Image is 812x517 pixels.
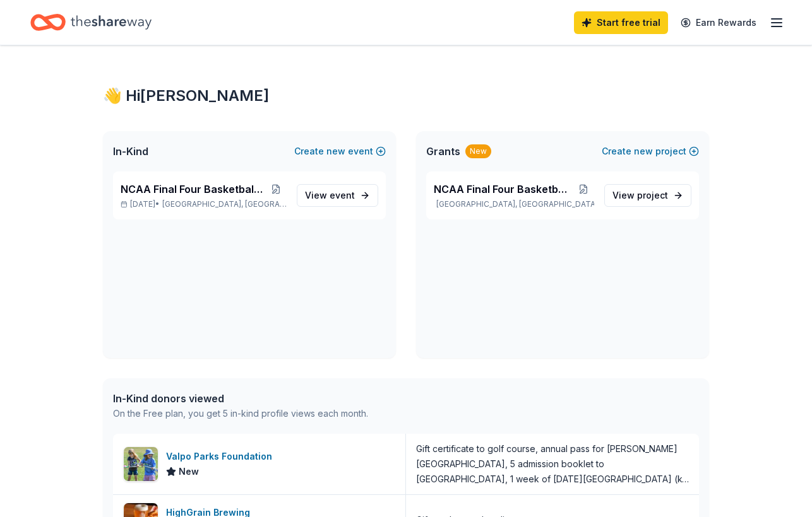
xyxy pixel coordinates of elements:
[330,190,355,200] span: event
[162,199,287,209] span: [GEOGRAPHIC_DATA], [GEOGRAPHIC_DATA]
[426,144,460,159] span: Grants
[30,8,152,37] a: Home
[113,391,368,406] div: In-Kind donors viewed
[297,184,378,207] a: View event
[673,11,764,34] a: Earn Rewards
[634,144,653,159] span: new
[602,144,699,159] button: Createnewproject
[113,144,148,159] span: In-Kind
[574,11,668,34] a: Start free trial
[434,199,594,209] p: [GEOGRAPHIC_DATA], [GEOGRAPHIC_DATA]
[124,447,158,481] img: Image for Valpo Parks Foundation
[326,144,345,159] span: new
[179,464,199,479] span: New
[612,188,668,203] span: View
[305,188,355,203] span: View
[121,182,265,197] span: NCAA Final Four Basketball Clinic
[113,406,368,421] div: On the Free plan, you get 5 in-kind profile views each month.
[294,144,386,159] button: Createnewevent
[121,199,287,209] p: [DATE] •
[103,86,709,106] div: 👋 Hi [PERSON_NAME]
[416,441,689,487] div: Gift certificate to golf course, annual pass for [PERSON_NAME][GEOGRAPHIC_DATA], 5 admission book...
[604,184,691,207] a: View project
[434,182,573,197] span: NCAA Final Four Basketball Clinic
[465,144,491,158] div: New
[637,190,668,200] span: project
[166,449,277,464] div: Valpo Parks Foundation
